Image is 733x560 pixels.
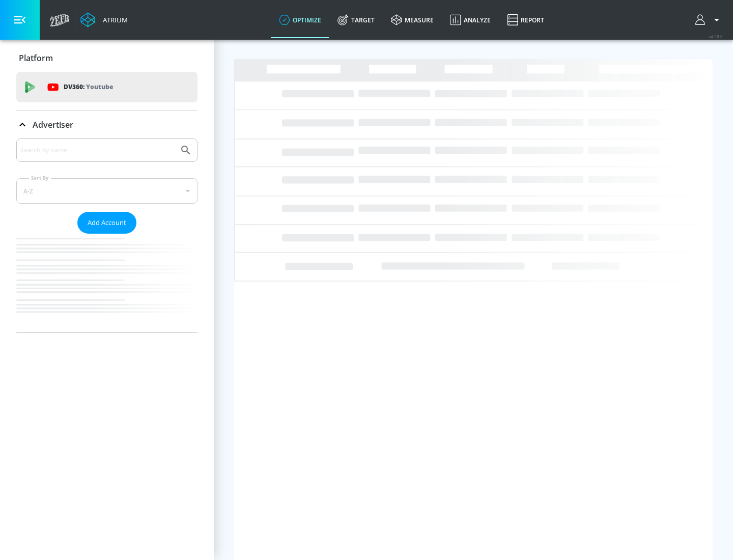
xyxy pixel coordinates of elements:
[383,2,442,38] a: measure
[16,138,198,332] div: Advertiser
[80,12,128,27] a: Atrium
[16,178,198,204] div: A-Z
[16,44,198,72] div: Platform
[16,110,198,139] div: Advertiser
[16,72,198,102] div: DV360: Youtube
[442,2,499,38] a: Analyze
[88,217,126,229] span: Add Account
[86,81,113,92] p: Youtube
[709,34,723,39] span: v 4.28.0
[16,234,198,332] nav: list of Advertiser
[29,175,51,181] label: Sort By
[329,2,383,38] a: Target
[33,119,73,130] p: Advertiser
[64,81,113,93] p: DV360:
[19,52,53,64] p: Platform
[20,144,175,157] input: Search by name
[271,2,329,38] a: optimize
[99,15,128,24] div: Atrium
[499,2,552,38] a: Report
[77,212,136,234] button: Add Account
